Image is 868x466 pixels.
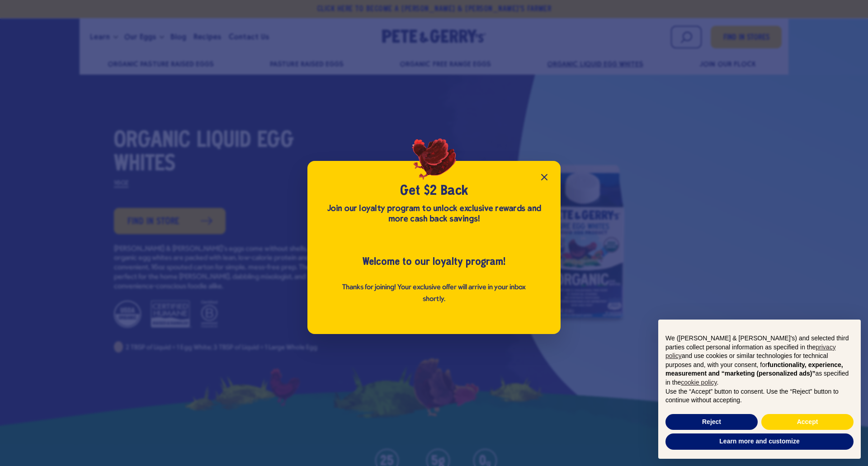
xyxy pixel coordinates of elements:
div: Join our loyalty program to unlock exclusive rewards and more cash back savings! [322,203,546,224]
p: We ([PERSON_NAME] & [PERSON_NAME]'s) and selected third parties collect personal information as s... [665,334,854,387]
button: Close popup [535,168,553,186]
p: Thanks for joining! Your exclusive offer will arrive in your inbox shortly. [336,282,532,305]
button: Learn more and customize [665,433,854,450]
h2: Get $2 Back [322,183,546,200]
div: Notice [651,312,868,466]
h3: Welcome to our loyalty program! [336,249,532,275]
a: cookie policy [681,379,717,386]
button: Accept [761,414,854,430]
p: Use the “Accept” button to consent. Use the “Reject” button to continue without accepting. [665,387,854,405]
button: Reject [665,414,758,430]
